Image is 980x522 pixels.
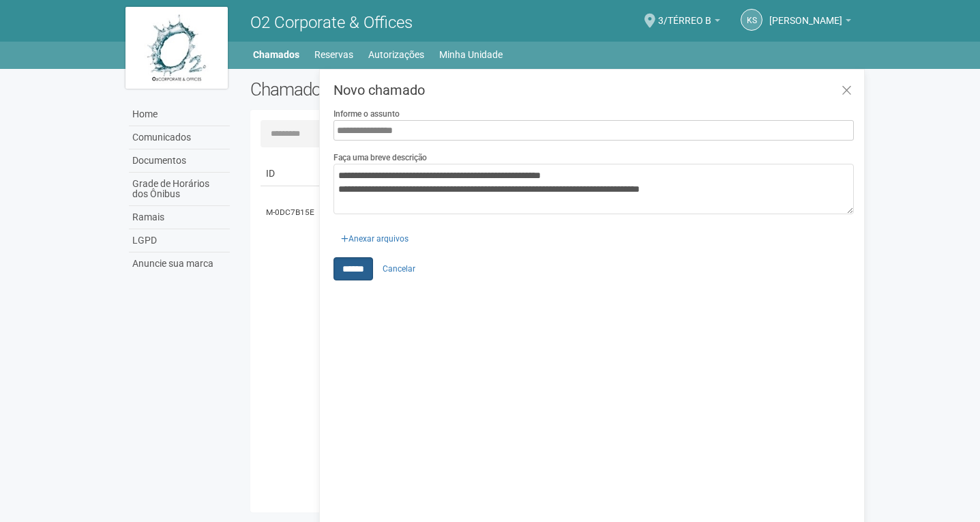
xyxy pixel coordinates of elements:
[129,206,230,229] a: Ramais
[658,17,720,28] a: 3/TÉRREO B
[333,108,400,120] label: Informe o assunto
[314,45,353,64] a: Reservas
[658,2,711,26] span: 3/TÉRREO B
[129,149,230,173] a: Documentos
[769,2,842,26] span: Karen Santos Bezerra
[333,83,854,97] h3: Novo chamado
[368,45,424,64] a: Autorizações
[769,17,851,28] a: [PERSON_NAME]
[129,229,230,252] a: LGPD
[261,186,322,239] td: M-0DC7B15E
[129,126,230,149] a: Comunicados
[129,252,230,275] a: Anuncie sua marca
[439,45,503,64] a: Minha Unidade
[333,224,416,245] div: Anexar arquivos
[833,76,861,106] a: Fechar
[250,79,490,100] h2: Chamados
[129,173,230,206] a: Grade de Horários dos Ônibus
[129,103,230,126] a: Home
[333,151,427,164] label: Faça uma breve descrição
[125,7,228,89] img: logo.jpg
[253,45,299,64] a: Chamados
[375,259,423,279] a: Cancelar
[250,13,413,32] span: O2 Corporate & Offices
[261,161,322,186] td: ID
[741,9,762,31] a: KS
